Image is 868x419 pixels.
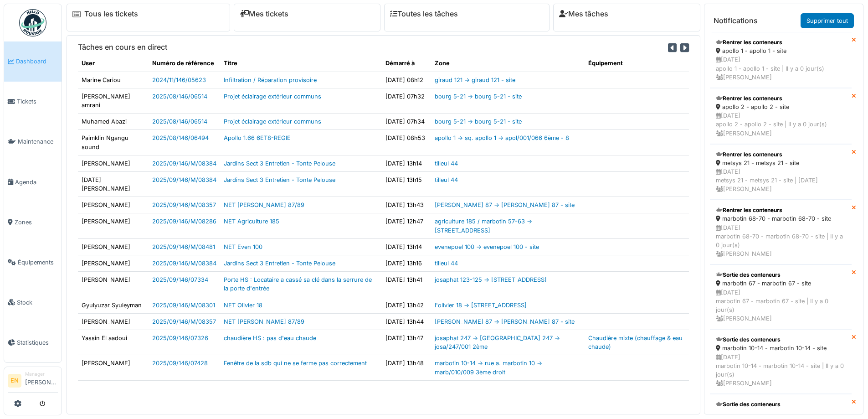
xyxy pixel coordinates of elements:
[78,155,149,171] td: [PERSON_NAME]
[435,118,522,125] a: bourg 5-21 -> bourg 5-21 - site
[390,10,458,18] a: Toutes les tâches
[15,178,58,186] span: Agenda
[382,197,431,213] td: [DATE] 13h43
[78,171,149,197] td: [DATE][PERSON_NAME]
[17,298,58,307] span: Stock
[710,88,852,144] a: Rentrer les conteneurs apollo 2 - apollo 2 - site [DATE]apollo 2 - apollo 2 - site | Il y a 0 jou...
[382,114,431,130] td: [DATE] 07h34
[8,374,21,388] li: EN
[78,43,167,52] h6: Tâches en cours en direct
[16,57,58,66] span: Dashboard
[152,276,208,283] a: 2025/09/146/07334
[716,150,846,159] div: Rentrer les conteneurs
[220,55,381,72] th: Titre
[435,176,458,183] a: tilleul 44
[435,243,539,250] a: evenepoel 100 -> evenepoel 100 - site
[17,97,58,106] span: Tickets
[78,88,149,113] td: [PERSON_NAME] amrani
[4,122,62,162] a: Maintenance
[224,276,372,292] a: Porte HS : Locataire a cassé sa clé dans la serrure de la porte d'entrée
[224,318,304,325] a: NET [PERSON_NAME] 87/89
[710,32,852,88] a: Rentrer les conteneurs apollo 1 - apollo 1 - site [DATE]apollo 1 - apollo 1 - site | Il y a 0 jou...
[435,260,458,267] a: tilleul 44
[152,160,216,167] a: 2025/09/146/M/08384
[382,330,431,355] td: [DATE] 13h47
[716,103,846,111] div: apollo 2 - apollo 2 - site
[382,238,431,255] td: [DATE] 13h14
[435,134,569,141] a: apollo 1 -> sq. apollo 1 -> apol/001/066 6ème - 8
[382,313,431,330] td: [DATE] 13h44
[224,160,335,167] a: Jardins Sect 3 Entretien - Tonte Pelouse
[224,335,316,341] a: chaudière HS : pas d'eau chaude
[224,218,279,225] a: NET Agriculture 185
[78,238,149,255] td: [PERSON_NAME]
[382,130,431,155] td: [DATE] 08h53
[78,355,149,380] td: [PERSON_NAME]
[240,10,288,18] a: Mes tickets
[25,371,58,390] li: [PERSON_NAME]
[152,360,208,367] a: 2025/09/146/07428
[435,360,542,375] a: marbotin 10-14 -> rue a. marbotin 10 -> marb/010/009 3ème droit
[716,353,846,388] div: [DATE] marbotin 10-14 - marbotin 10-14 - site | Il y a 0 jour(s) [PERSON_NAME]
[4,242,62,282] a: Équipements
[431,55,585,72] th: Zone
[152,335,208,341] a: 2025/09/146/07326
[382,55,431,72] th: Démarré à
[4,162,62,202] a: Agenda
[585,55,689,72] th: Équipement
[152,260,216,267] a: 2025/09/146/M/08384
[716,344,846,352] div: marbotin 10-14 - marbotin 10-14 - site
[382,355,431,380] td: [DATE] 13h48
[152,118,207,125] a: 2025/08/146/06514
[716,279,846,288] div: marbotin 67 - marbotin 67 - site
[82,60,95,67] span: translation missing: fr.shared.user
[4,82,62,122] a: Tickets
[716,409,846,417] div: metsys 21 - metsys 21 - site
[224,77,317,83] a: Infiltration / Réparation provisoire
[152,243,215,250] a: 2025/09/146/M/08481
[435,202,575,208] a: [PERSON_NAME] 87 -> [PERSON_NAME] 87 - site
[382,72,431,88] td: [DATE] 08h12
[152,93,207,100] a: 2025/08/146/06514
[716,159,846,167] div: metsys 21 - metsys 21 - site
[78,197,149,213] td: [PERSON_NAME]
[224,176,335,183] a: Jardins Sect 3 Entretien - Tonte Pelouse
[152,218,216,225] a: 2025/09/146/M/08286
[716,38,846,47] div: Rentrer les conteneurs
[78,330,149,355] td: Yassin El aadoui
[224,302,262,309] a: NET Olivier 18
[78,130,149,155] td: Paimklin Ngangu sound
[714,16,758,25] h6: Notifications
[15,218,58,227] span: Zones
[78,313,149,330] td: [PERSON_NAME]
[8,371,58,393] a: EN Manager[PERSON_NAME]
[382,171,431,197] td: [DATE] 13h15
[382,88,431,113] td: [DATE] 07h32
[149,55,220,72] th: Numéro de référence
[588,335,683,350] a: Chaudière mixte (chauffage & eau chaude)
[716,288,846,323] div: [DATE] marbotin 67 - marbotin 67 - site | Il y a 0 jour(s) [PERSON_NAME]
[716,223,846,259] div: [DATE] marbotin 68-70 - marbotin 68-70 - site | Il y a 0 jour(s) [PERSON_NAME]
[78,213,149,238] td: [PERSON_NAME]
[382,297,431,313] td: [DATE] 13h42
[716,271,846,279] div: Sortie des conteneurs
[224,260,335,267] a: Jardins Sect 3 Entretien - Tonte Pelouse
[152,202,216,208] a: 2025/09/146/M/08357
[382,255,431,272] td: [DATE] 13h16
[716,206,846,214] div: Rentrer les conteneurs
[152,318,216,325] a: 2025/09/146/M/08357
[25,371,58,378] div: Manager
[224,93,321,100] a: Projet éclairage extérieur communs
[435,318,575,325] a: [PERSON_NAME] 87 -> [PERSON_NAME] 87 - site
[18,258,58,267] span: Équipements
[4,322,62,362] a: Statistiques
[78,297,149,313] td: Gyulyuzar Syuleyman
[801,13,854,28] a: Supprimer tout
[435,93,522,100] a: bourg 5-21 -> bourg 5-21 - site
[19,9,46,36] img: Badge_color-CXgf-gQk.svg
[716,167,846,194] div: [DATE] metsys 21 - metsys 21 - site | [DATE] [PERSON_NAME]
[224,243,262,250] a: NET Even 100
[224,202,304,208] a: NET [PERSON_NAME] 87/89
[18,137,58,146] span: Maintenance
[78,72,149,88] td: Marine Cariou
